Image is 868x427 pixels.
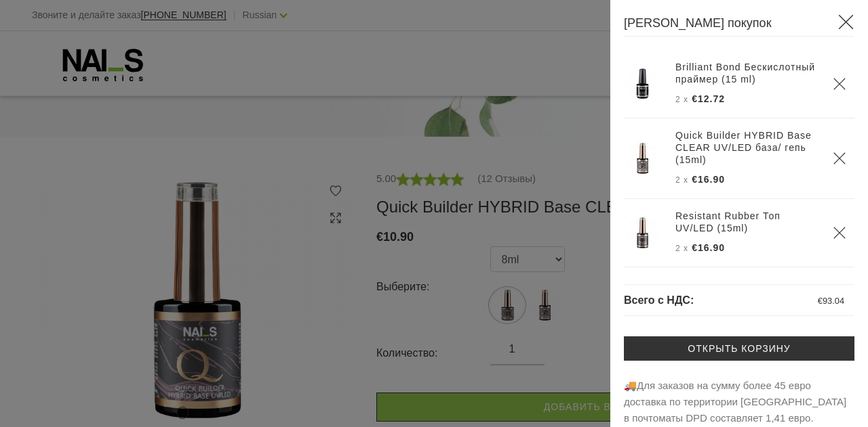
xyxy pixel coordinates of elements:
[675,95,688,104] span: 2 x
[675,129,816,166] a: Quick Builder HYBRID Base CLEAR UV/LED база/ гепь (15ml)
[833,152,846,165] a: Delete
[675,61,816,85] a: Brilliant Bond Бескислотный праймер (15 ml)
[692,242,725,253] span: €16.90
[823,296,844,306] span: 93.04
[833,226,846,240] a: Delete
[692,93,725,104] span: €12.72
[675,210,816,234] a: Resistant Rubber Топ UV/LED (15ml)
[624,294,694,306] span: Всего с НДС:
[675,175,688,185] span: 2 x
[624,336,854,361] a: Открыть корзину
[818,296,823,306] span: €
[675,244,688,253] span: 2 x
[624,14,854,37] h3: [PERSON_NAME] покупок
[833,77,846,91] a: Delete
[692,174,725,185] span: €16.90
